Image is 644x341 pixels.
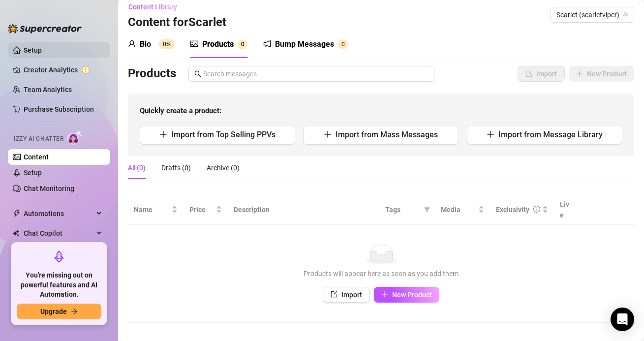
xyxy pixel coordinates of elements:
button: Import [518,66,565,82]
button: New Product [569,66,634,82]
sup: 0 [238,39,247,49]
span: user [128,40,136,48]
span: Izzy AI Chatter [14,134,63,144]
span: plus [159,130,167,138]
span: New Product [392,291,432,299]
span: Import from Top Selling PPVs [171,130,276,139]
img: logo-BBDzfeDw.svg [8,24,82,33]
span: Tags [385,204,420,215]
th: Live [554,195,579,225]
a: Purchase Subscription [24,101,102,117]
span: Import from Mass Messages [336,130,438,139]
th: Name [128,195,184,225]
span: search [194,70,201,77]
span: rocket [53,250,65,262]
button: New Product [374,287,439,303]
a: Content [24,153,49,161]
div: Open Intercom Messenger [611,308,634,331]
span: thunderbolt [13,210,21,217]
span: Automations [24,206,93,221]
th: Price [184,195,228,225]
a: Setup [24,169,42,177]
div: All (0) [128,162,146,173]
button: Upgradearrow-right [17,304,101,319]
span: plus [324,130,332,138]
span: filter [422,202,432,217]
button: Import [323,287,370,303]
strong: Quickly create a product: [140,106,221,115]
span: Upgrade [40,308,67,315]
input: Search messages [203,68,429,79]
button: Import from Top Selling PPVs [140,125,295,145]
span: Import from Message Library [498,130,603,139]
div: Bump Messages [275,38,334,50]
span: info-circle [533,206,540,213]
div: Drafts (0) [161,162,191,173]
span: import [331,291,337,298]
span: Media [441,204,477,215]
h3: Products [128,66,176,82]
div: Products will appear here as soon as you add them [138,268,624,279]
a: Team Analytics [24,86,72,93]
div: Exclusivity [496,204,529,215]
span: arrow-right [71,308,78,315]
span: Chat Copilot [24,225,93,241]
span: Price [189,204,214,215]
sup: 0% [159,39,175,49]
a: Chat Monitoring [24,185,74,192]
img: AI Chatter [67,130,83,145]
span: Name [134,204,170,215]
button: Import from Message Library [467,125,622,145]
a: Creator Analytics exclamation-circle [24,62,102,78]
div: Archive (0) [207,162,240,173]
span: picture [190,40,198,48]
img: Chat Copilot [13,230,19,237]
a: Setup [24,46,42,54]
th: Tags [379,195,435,225]
th: Description [228,195,380,225]
span: plus [487,130,494,138]
button: Import from Mass Messages [303,125,459,145]
span: plus [381,291,388,298]
sup: 0 [338,39,348,49]
span: Content Library [128,3,177,11]
th: Media [435,195,491,225]
span: Scarlet (scarletviper) [556,7,628,22]
div: Bio [140,38,151,50]
span: Import [341,291,362,299]
div: Products [202,38,234,50]
span: team [623,12,629,18]
h3: Content for Scarlet [128,15,226,31]
span: filter [424,207,430,213]
span: You're missing out on powerful features and AI Automation. [17,271,101,300]
span: notification [263,40,271,48]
